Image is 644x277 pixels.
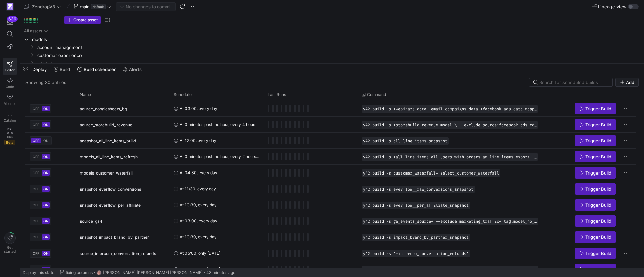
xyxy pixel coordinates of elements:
[37,60,110,67] span: finance
[23,59,111,67] div: Press SPACE to select this row.
[3,1,17,12] a: https://storage.googleapis.com/y42-prod-data-exchange/images/qZXOSqkTtPuVcXVzF40oUlM07HVTwZXfPK0U...
[3,108,17,125] a: Catalog
[72,2,113,11] button: maindefault
[3,16,17,28] button: 636
[4,118,16,122] span: Catalog
[4,245,16,253] span: Get started
[58,268,237,277] button: fixing columnshttps://storage.googleapis.com/y42-prod-data-exchange/images/G2kHvxVlt02YItTmblwfhP...
[23,51,111,59] div: Press SPACE to select this row.
[23,35,111,43] div: Press SPACE to select this row.
[206,270,235,275] span: 43 minutes ago
[23,2,63,11] button: ZendropV3
[23,27,111,35] div: Press SPACE to select this row.
[3,230,17,256] button: Getstarted
[32,36,110,43] span: models
[73,18,98,22] span: Create asset
[7,135,13,139] span: PRs
[24,29,42,33] div: All assets
[80,4,90,9] span: main
[23,43,111,51] div: Press SPACE to select this row.
[7,3,13,10] img: https://storage.googleapis.com/y42-prod-data-exchange/images/qZXOSqkTtPuVcXVzF40oUlM07HVTwZXfPK0U...
[96,270,102,275] img: https://storage.googleapis.com/y42-prod-data-exchange/images/G2kHvxVlt02YItTmblwfhPy4mK5SfUxFU6Tr...
[91,4,106,9] span: default
[7,16,18,22] div: 636
[32,4,55,9] span: ZendropV3
[6,85,14,89] span: Code
[66,270,93,275] span: fixing columns
[598,4,627,9] span: Lineage view
[4,140,15,145] span: Beta
[3,91,17,108] a: Monitor
[4,101,16,106] span: Monitor
[3,58,17,75] a: Editor
[3,75,17,91] a: Code
[37,52,110,59] span: customer experience
[5,68,15,72] span: Editor
[64,16,101,24] button: Create asset
[37,44,110,51] span: account management
[3,125,17,148] a: PRsBeta
[103,270,203,275] span: [PERSON_NAME] [PERSON_NAME] [PERSON_NAME]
